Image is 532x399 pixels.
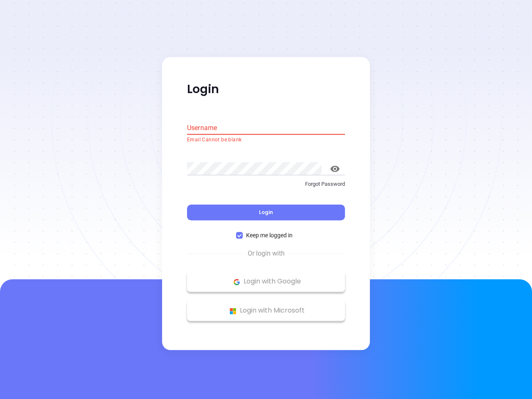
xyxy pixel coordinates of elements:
span: Or login with [244,249,289,259]
p: Forgot Password [187,180,345,188]
a: Forgot Password [187,180,345,195]
p: Login with Google [191,276,341,288]
p: Login [187,82,345,97]
button: Google Logo Login with Google [187,271,345,292]
span: Keep me logged in [243,231,296,240]
p: Email Cannot be blank [187,136,345,144]
span: Login [259,209,273,216]
button: Login [187,205,345,221]
img: Google Logo [232,277,242,287]
button: Microsoft Logo Login with Microsoft [187,300,345,321]
img: Microsoft Logo [228,306,238,316]
button: toggle password visibility [325,159,345,179]
p: Login with Microsoft [191,305,341,317]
